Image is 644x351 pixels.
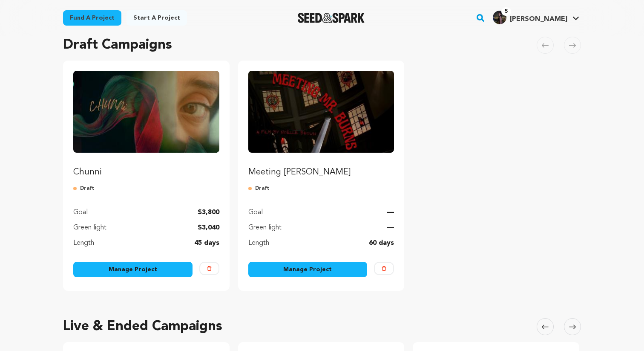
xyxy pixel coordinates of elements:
[63,35,172,55] h2: Draft Campaigns
[194,238,219,248] p: 45 days
[73,185,80,192] img: submitted-for-review.svg
[501,7,511,16] span: 5
[248,207,263,218] p: Goal
[491,9,581,24] a: Kaashvi A.'s Profile
[298,13,365,23] a: Seed&Spark Homepage
[298,13,365,23] img: Seed&Spark Logo Dark Mode
[126,10,187,26] a: Start a project
[491,9,581,27] span: Kaashvi A.'s Profile
[63,316,222,337] h2: Live & Ended Campaigns
[73,185,219,192] p: Draft
[73,71,219,178] a: Fund Chunni
[493,11,506,24] img: 8b2c249d74023a58.jpg
[63,10,121,26] a: Fund a project
[248,166,394,178] p: Meeting [PERSON_NAME]
[248,262,368,277] a: Manage Project
[248,223,282,233] p: Green light
[248,238,269,248] p: Length
[207,266,212,271] img: trash-empty.svg
[73,223,106,233] p: Green light
[73,166,219,178] p: Chunni
[73,207,88,218] p: Goal
[248,185,255,192] img: submitted-for-review.svg
[248,71,394,178] a: Fund Meeting Mr. Burns
[387,223,394,233] p: —
[382,266,386,271] img: trash-empty.svg
[493,11,567,24] div: Kaashvi A.'s Profile
[198,207,219,218] p: $3,800
[73,238,94,248] p: Length
[510,16,567,23] span: [PERSON_NAME]
[387,207,394,218] p: —
[73,262,193,277] a: Manage Project
[369,238,394,248] p: 60 days
[198,223,219,233] p: $3,040
[248,185,394,192] p: Draft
